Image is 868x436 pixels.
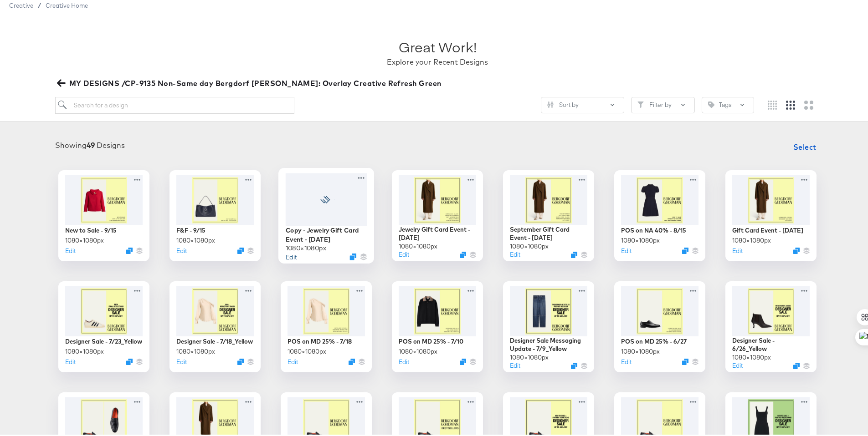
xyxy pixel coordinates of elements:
button: SlidersSort by [541,95,624,112]
button: Edit [399,356,409,365]
div: 1080 × 1080 px [510,240,549,249]
div: POS on MD 25% - 6/27 [621,335,687,344]
div: Copy - Jewelry Gift Card Event - [DATE]1080×1080pxEditDuplicate [278,166,374,262]
svg: Small grid [768,99,777,108]
button: Duplicate [571,250,577,256]
div: POS on MD 25% - 6/271080×1080pxEditDuplicate [614,279,705,370]
div: Designer Sale - 7/18_Yellow1080×1080pxEditDuplicate [169,279,261,370]
svg: Duplicate [460,250,466,256]
div: Jewelry Gift Card Event - [DATE]1080×1080pxEditDuplicate [392,168,483,259]
div: Designer Sale Messaging Update - 7/9_Yellow [510,335,587,351]
span: MY DESIGNS /CP-9135 Non-Same day Bergdorf [PERSON_NAME]: Overlay Creative Refresh Green [59,75,442,88]
div: 1080 × 1080 px [65,234,104,243]
button: Edit [621,356,632,365]
div: Gift Card Event - [DATE]1080×1080pxEditDuplicate [725,168,817,259]
div: Jewelry Gift Card Event - [DATE] [399,223,476,240]
div: 1080 × 1080 px [732,351,771,360]
button: Edit [176,356,187,365]
svg: Duplicate [349,251,356,258]
svg: Duplicate [237,357,244,363]
div: Explore your Recent Designs [387,55,488,66]
button: Edit [176,245,187,253]
div: September Gift Card Event - [DATE]1080×1080pxEditDuplicate [503,168,594,259]
div: 1080 × 1080 px [288,345,326,354]
div: 1080 × 1080 px [510,351,549,360]
div: Designer Sale - 7/23_Yellow1080×1080pxEditDuplicate [58,279,149,370]
svg: Medium grid [786,99,795,108]
button: MY DESIGNS /CP-9135 Non-Same day Bergdorf [PERSON_NAME]: Overlay Creative Refresh Green [55,75,445,88]
input: Search for a design [55,95,295,112]
svg: Duplicate [126,246,133,252]
div: New to Sale - 9/15 [65,224,117,233]
button: Edit [732,360,743,368]
div: POS on MD 25% - 7/18 [288,335,352,344]
span: Select [793,139,817,152]
div: 1080 × 1080 px [176,234,215,243]
svg: Duplicate [349,357,355,363]
button: Edit [621,245,632,253]
div: Designer Sale - 7/18_Yellow [176,335,253,344]
svg: Sliders [547,100,554,106]
div: 1080 × 1080 px [621,234,660,243]
div: 1080 × 1080 px [399,345,437,354]
button: Edit [399,248,409,257]
div: Showing Designs [55,138,125,149]
div: POS on NA 40% - 8/15 [621,224,686,233]
svg: Filter [637,100,644,106]
div: POS on MD 25% - 7/10 [399,335,463,344]
div: 1080 × 1080 px [65,345,104,354]
button: Edit [65,356,76,365]
div: Designer Sale - 6/26_Yellow1080×1080pxEditDuplicate [725,279,817,370]
div: F&F - 9/15 [176,224,205,233]
div: 1080 × 1080 px [286,242,326,250]
svg: Duplicate [793,361,800,367]
div: Great Work! [399,35,477,55]
button: Edit [288,356,298,365]
div: Designer Sale - 7/23_Yellow [65,335,142,344]
svg: Duplicate [460,357,466,363]
svg: Duplicate [682,246,688,252]
div: New to Sale - 9/151080×1080pxEditDuplicate [58,168,149,259]
div: September Gift Card Event - [DATE] [510,223,587,240]
svg: Tag [708,100,714,106]
strong: 49 [87,139,95,148]
button: FilterFilter by [631,95,695,112]
div: 1080 × 1080 px [399,240,437,249]
div: Designer Sale Messaging Update - 7/9_Yellow1080×1080pxEditDuplicate [503,279,594,370]
div: Gift Card Event - [DATE] [732,224,803,233]
button: Edit [510,360,520,368]
svg: Duplicate [237,246,244,252]
div: Copy - Jewelry Gift Card Event - [DATE] [286,224,367,242]
button: Edit [286,250,297,259]
div: POS on MD 25% - 7/101080×1080pxEditDuplicate [392,279,483,370]
div: Designer Sale - 6/26_Yellow [732,335,810,351]
svg: Duplicate [682,357,688,363]
button: Select [790,136,820,154]
button: TagTags [702,95,754,112]
div: 1080 × 1080 px [621,345,660,354]
div: 1080 × 1080 px [732,234,771,243]
div: F&F - 9/151080×1080pxEditDuplicate [169,168,261,259]
div: POS on NA 40% - 8/151080×1080pxEditDuplicate [614,168,705,259]
button: Edit [732,245,743,253]
svg: Duplicate [126,357,133,363]
svg: Duplicate [793,246,800,252]
div: 1080 × 1080 px [176,345,215,354]
button: Edit [65,245,76,253]
svg: Duplicate [571,361,577,367]
div: POS on MD 25% - 7/181080×1080pxEditDuplicate [281,279,372,370]
button: Edit [510,248,520,257]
